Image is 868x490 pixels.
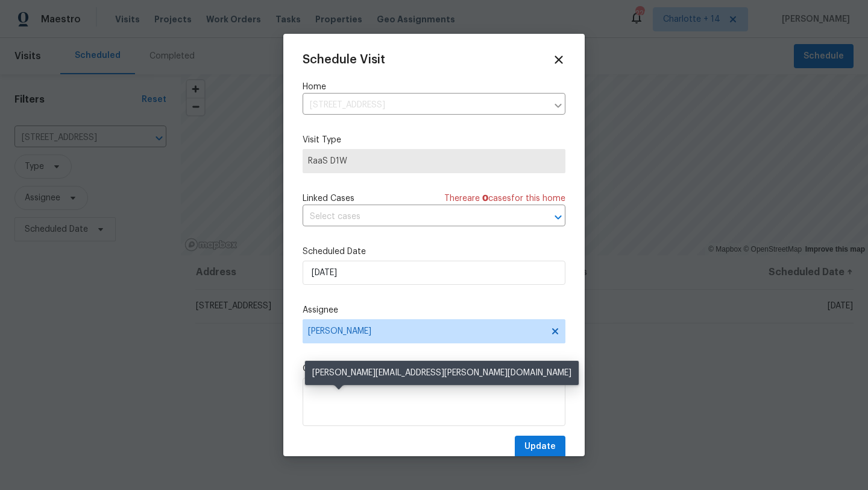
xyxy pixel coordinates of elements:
[303,134,565,146] label: Visit Type
[303,304,565,316] label: Assignee
[303,261,565,285] input: M/D/YYYY
[303,208,532,226] input: Select cases
[303,96,547,115] input: Enter in an address
[308,326,544,336] span: [PERSON_NAME]
[303,54,385,66] span: Schedule Visit
[482,194,488,203] span: 0
[303,192,354,205] span: Linked Cases
[515,436,565,458] button: Update
[303,81,565,93] label: Home
[444,192,565,205] span: There are case s for this home
[552,53,565,66] span: Close
[303,363,565,375] label: Comments
[524,439,556,454] span: Update
[305,361,579,385] div: [PERSON_NAME][EMAIL_ADDRESS][PERSON_NAME][DOMAIN_NAME]
[550,209,567,226] button: Open
[308,155,560,167] span: RaaS D1W
[303,246,565,258] label: Scheduled Date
